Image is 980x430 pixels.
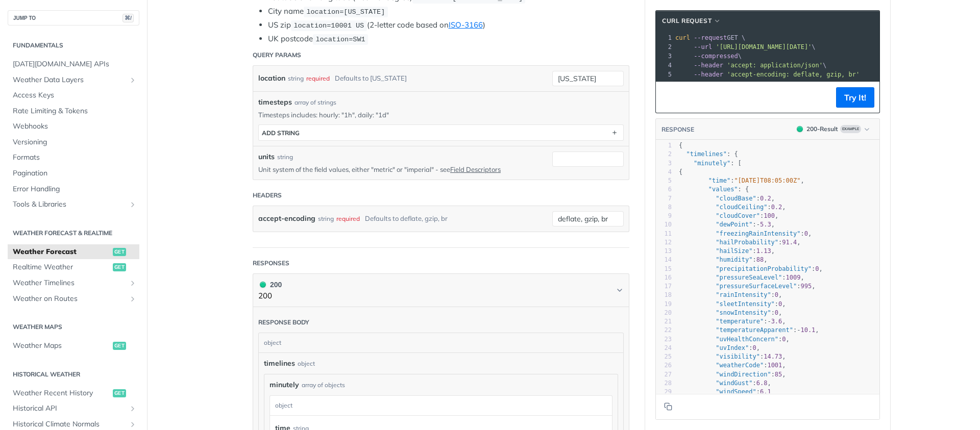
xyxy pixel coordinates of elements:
span: "minutely" [694,160,730,167]
span: "cloudBase" [716,195,756,202]
span: get [113,248,126,256]
a: Weather Recent Historyget [8,386,139,401]
span: 0 [753,344,756,351]
button: cURL Request [658,16,725,26]
div: required [336,211,360,226]
a: Weather Forecastget [8,244,139,260]
li: City name [268,6,629,17]
span: : , [679,344,760,351]
span: get [113,342,126,350]
h2: Weather Maps [8,322,139,332]
span: "pressureSeaLevel" [716,274,782,281]
h2: Weather Forecast & realtime [8,229,139,238]
div: 13 [656,247,672,256]
span: : , [679,247,775,255]
span: : , [679,265,823,272]
span: 0 [804,230,808,237]
span: - [756,221,760,228]
span: : , [679,318,786,325]
span: 'accept: application/json' [727,62,823,69]
div: 26 [656,361,672,370]
span: Error Handling [13,184,137,194]
span: : [ [679,160,742,167]
span: Weather Forecast [13,247,110,257]
span: : , [679,353,786,360]
span: : , [679,177,804,184]
div: 15 [656,265,672,273]
span: 10.1 [800,326,815,334]
span: "pressureSurfaceLevel" [716,283,797,290]
label: location [258,71,285,86]
div: 21 [656,317,672,326]
button: Copy to clipboard [661,90,675,105]
a: Weather on RoutesShow subpages for Weather on Routes [8,291,139,307]
span: 200 [260,282,266,288]
span: "precipitationProbability" [716,265,812,272]
div: string [277,153,293,162]
span: 100 [764,212,775,219]
span: 91.4 [782,239,797,246]
span: Tools & Libraries [13,199,126,210]
span: "[DATE]T08:05:00Z" [734,177,800,184]
span: : , [679,336,790,343]
div: required [306,71,330,86]
div: 3 [656,159,672,168]
span: : , [679,300,786,308]
a: Tools & LibrariesShow subpages for Tools & Libraries [8,197,139,212]
span: : { [679,150,738,158]
div: object [298,359,315,368]
span: "values" [708,186,738,193]
span: 14.73 [764,353,782,360]
span: Historical API [13,403,126,414]
span: { [679,142,682,149]
div: 8 [656,203,672,212]
span: 0 [775,309,778,316]
span: : , [679,221,775,228]
span: \ [675,53,742,60]
p: 200 [258,290,282,302]
div: array of objects [302,381,345,390]
span: "timelines" [686,150,726,158]
span: Weather Maps [13,341,110,351]
button: JUMP TO⌘/ [8,10,139,26]
a: Webhooks [8,119,139,134]
div: 2 [656,42,673,52]
span: Versioning [13,137,137,147]
span: "weatherCode" [716,362,764,369]
span: "uvIndex" [716,344,749,351]
span: 0 [815,265,819,272]
span: --request [694,34,727,41]
span: : [679,388,771,395]
span: 200 [797,126,803,132]
span: "visibility" [716,353,760,360]
span: "time" [708,177,730,184]
button: Try It! [836,87,874,108]
a: Versioning [8,135,139,150]
span: "cloudCover" [716,212,760,219]
a: ISO-3166 [449,20,483,30]
p: Timesteps includes: hourly: "1h", daily: "1d" [258,110,624,119]
span: get [113,389,126,397]
a: Field Descriptors [450,165,501,173]
h2: Historical Weather [8,370,139,379]
span: "hailProbability" [716,239,778,246]
span: "freezingRainIntensity" [716,230,800,237]
span: { [679,168,682,175]
span: : , [679,362,786,369]
div: Response body [258,318,309,327]
span: : , [679,239,801,246]
span: Weather Data Layers [13,75,126,85]
span: 0.2 [760,195,771,202]
span: : , [679,291,782,298]
span: "windSpeed" [716,388,756,395]
a: Formats [8,150,139,165]
div: 14 [656,256,672,264]
li: US zip (2-letter code based on ) [268,19,629,31]
div: Responses [253,259,289,268]
span: "cloudCeiling" [716,204,767,211]
div: 19 [656,300,672,309]
a: Rate Limiting & Tokens [8,104,139,119]
span: : , [679,326,819,334]
button: ADD string [259,125,623,140]
div: object [270,396,609,415]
